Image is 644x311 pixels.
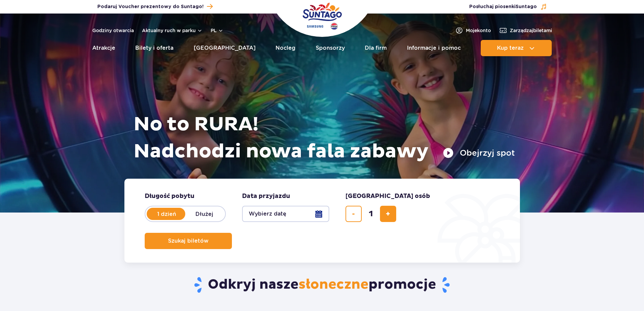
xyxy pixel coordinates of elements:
[345,192,430,200] span: [GEOGRAPHIC_DATA] osób
[363,206,379,222] input: liczba biletów
[516,4,537,9] span: Suntago
[194,40,256,56] a: [GEOGRAPHIC_DATA]
[365,40,387,56] a: Dla firm
[497,45,524,51] span: Kup teraz
[97,3,204,10] span: Podaruj Voucher prezentowy do Suntago!
[147,207,186,221] label: 1 dzień
[481,40,552,56] button: Kup teraz
[469,3,537,10] span: Posłuchaj piosenki
[242,192,290,200] span: Data przyjazdu
[124,276,520,294] h2: Odkryj nasze promocje
[510,27,552,34] span: Zarządzaj biletami
[380,206,396,222] button: dodaj bilet
[124,179,520,263] form: Planowanie wizyty w Park of Poland
[168,238,209,244] span: Szukaj biletów
[299,276,368,293] span: słoneczne
[134,111,515,165] h1: No to RURA! Nadchodzi nowa fala zabawy
[92,40,115,56] a: Atrakcje
[443,148,515,158] button: Obejrzyj spot
[242,206,329,222] button: Wybierz datę
[145,233,232,249] button: Szukaj biletów
[407,40,461,56] a: Informacje i pomoc
[466,27,491,34] span: Moje konto
[142,28,202,33] button: Aktualny ruch w parku
[469,3,547,10] button: Posłuchaj piosenkiSuntago
[135,40,173,56] a: Bilety i oferta
[345,206,362,222] button: usuń bilet
[211,27,223,34] button: pl
[499,26,552,35] a: Zarządzajbiletami
[316,40,345,56] a: Sponsorzy
[97,2,213,11] a: Podaruj Voucher prezentowy do Suntago!
[92,27,134,34] a: Godziny otwarcia
[276,40,295,56] a: Nocleg
[455,26,491,35] a: Mojekonto
[185,207,224,221] label: Dłużej
[145,192,194,200] span: Długość pobytu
